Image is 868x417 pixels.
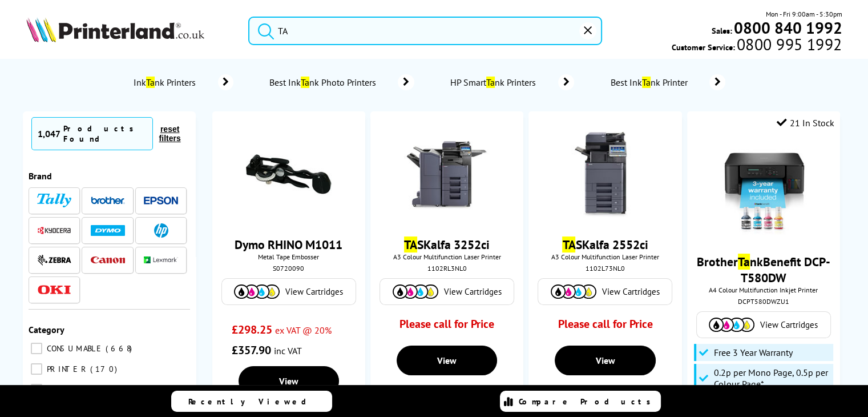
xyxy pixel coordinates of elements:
img: TASKalfa%203252ci%20-%20front%20-%20small.jpg [404,131,490,217]
img: Printerland Logo [26,17,204,42]
a: Best InkTank Photo Printers [268,74,414,90]
img: Cartridges [393,284,438,299]
a: View [555,346,655,375]
mark: Ta [301,77,309,88]
a: InkTank Printers [131,74,233,90]
a: 0800 840 1992 [732,22,842,33]
span: 144 [106,384,134,395]
img: Kyocera [37,226,71,235]
b: 0800 840 1992 [733,17,842,38]
span: View Cartridges [444,286,502,297]
span: 0.2p per Mono Page, 0.5p per Colour Page* [714,367,830,390]
img: Lexmark [144,256,178,263]
span: PRINTER [44,364,89,374]
input: CONSUMABLE 668 [31,343,42,354]
img: Tally [37,194,71,207]
span: Metal Tape Embosser [218,252,360,261]
span: CONSUMABLE [44,343,104,354]
span: 1,047 [38,128,60,139]
img: HP [154,223,168,238]
img: Epson [144,197,178,205]
img: dymo-m1011-front-small.jpg [246,131,332,217]
div: 1102RL3NL0 [379,264,515,272]
a: View Cartridges [544,284,666,299]
img: Canon [91,256,125,264]
a: TASKalfa 2552ci [562,236,648,252]
a: BrotherTankBenefit DCP-T580DW [697,254,830,286]
button: reset filters [153,124,187,143]
span: View Cartridges [760,319,818,330]
div: DCPT580DWZU1 [696,297,831,306]
img: OKI [37,285,71,295]
span: A4 Colour Multifunction Inkjet Printer [693,286,834,294]
div: Products Found [63,123,147,144]
img: Dymo [91,225,125,236]
span: Free 3 Year Warranty [714,347,793,358]
a: View [397,346,497,375]
img: TASKalfa%202552ci%20-%20front%20-%20small.jpg [562,131,648,217]
a: TASKalfa 3252ci [404,236,490,252]
img: Zebra [37,254,71,266]
div: Please call for Price [548,316,662,337]
span: 170 [90,364,120,374]
span: Sales: [711,25,732,36]
mark: Ta [486,77,495,88]
span: Brand [29,170,52,182]
mark: TA [404,236,417,252]
mark: Ta [738,254,750,270]
span: 0800 995 1992 [735,39,842,50]
a: View Cartridges [703,318,825,332]
span: Category [29,324,64,335]
span: A3 Colour Multifunction Laser Printer [534,252,676,261]
span: ex VAT @ 20% [275,324,332,336]
input: PRINTER 170 [31,363,42,375]
span: View Cartridges [285,286,343,297]
img: Brother [91,197,125,205]
img: Cartridges [709,318,754,332]
span: View [437,355,457,366]
a: Printerland Logo [26,17,234,45]
span: Recently Viewed [188,396,318,407]
a: Compare Products [500,391,661,412]
a: HP SmartTank Printers [449,74,574,90]
span: Customer Service: [672,39,842,53]
span: ACCESSORY [44,384,104,395]
mark: TA [562,236,575,252]
div: S0720090 [221,264,357,272]
span: Ink nk Printers [131,77,201,88]
span: Compare Products [519,396,657,407]
span: 668 [106,343,135,354]
a: Dymo RHINO M1011 [235,236,342,252]
img: brother-dcp-t580dw-front-warranty-usp-small.jpg [721,149,806,234]
span: £298.25 [232,322,272,337]
span: inc VAT [274,345,302,356]
a: View Cartridges [228,284,350,299]
span: View [595,355,615,366]
a: Recently Viewed [171,391,332,412]
input: Search product or brand [248,17,602,45]
div: Please call for Price [390,316,504,337]
span: Best Ink nk Printer [608,77,692,88]
a: View [239,366,339,396]
a: Best InkTank Printer [608,74,725,90]
span: HP Smart nk Printers [449,77,541,88]
span: Best Ink nk Photo Printers [268,77,381,88]
mark: Ta [642,77,651,88]
mark: Ta [146,77,155,88]
div: 1102L73NL0 [537,264,673,272]
span: View Cartridges [602,286,660,297]
span: View [279,375,298,387]
img: Cartridges [234,284,280,299]
span: A3 Colour Multifunction Laser Printer [376,252,518,261]
span: Mon - Fri 9:00am - 5:30pm [765,9,842,19]
a: View Cartridges [386,284,508,299]
input: ACCESSORY 144 [31,384,42,395]
div: 21 In Stock [777,117,834,129]
span: £357.90 [232,343,271,358]
img: Cartridges [551,284,596,299]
